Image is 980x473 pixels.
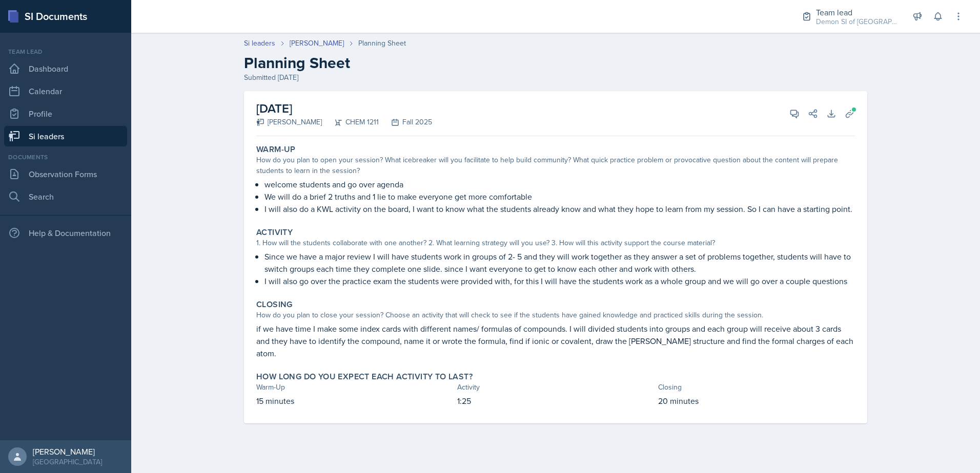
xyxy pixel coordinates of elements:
[244,38,275,49] a: Si leaders
[244,72,867,83] div: Submitted [DATE]
[4,103,127,124] a: Profile
[256,144,296,155] label: Warm-Up
[379,117,432,127] div: Fall 2025
[256,117,322,127] div: [PERSON_NAME]
[358,38,406,49] div: Planning Sheet
[264,190,855,203] p: We will do a brief 2 truths and 1 lie to make everyone get more comfortable
[658,382,855,393] div: Closing
[256,99,432,118] h2: [DATE]
[4,58,127,79] a: Dashboard
[290,38,344,49] a: [PERSON_NAME]
[256,227,293,238] label: Activity
[264,203,855,215] p: I will also do a KWL activity on the board, I want to know what the students already know and wha...
[33,446,102,457] div: [PERSON_NAME]
[264,250,855,275] p: Since we have a major review I will have students work in groups of 2- 5 and they will work toget...
[4,186,127,207] a: Search
[4,47,127,56] div: Team lead
[4,153,127,162] div: Documents
[4,126,127,146] a: Si leaders
[256,395,453,407] p: 15 minutes
[816,6,898,18] div: Team lead
[256,299,293,310] label: Closing
[256,155,855,176] div: How do you plan to open your session? What icebreaker will you facilitate to help build community...
[244,54,867,72] h2: Planning Sheet
[264,275,855,287] p: I will also go over the practice exam the students were provided with, for this I will have the s...
[33,457,102,467] div: [GEOGRAPHIC_DATA]
[4,81,127,101] a: Calendar
[4,223,127,243] div: Help & Documentation
[256,322,855,359] p: if we have time I make some index cards with different names/ formulas of compounds. I will divid...
[256,372,473,382] label: How long do you expect each activity to last?
[256,310,855,320] div: How do you plan to close your session? Choose an activity that will check to see if the students ...
[457,382,654,393] div: Activity
[264,178,855,190] p: welcome students and go over agenda
[658,395,855,407] p: 20 minutes
[322,117,379,127] div: CHEM 1211
[816,16,898,27] div: Demon SI of [GEOGRAPHIC_DATA] / Fall 2025
[256,238,855,248] div: 1. How will the students collaborate with one another? 2. What learning strategy will you use? 3....
[256,382,453,393] div: Warm-Up
[457,395,654,407] p: 1:25
[4,164,127,184] a: Observation Forms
